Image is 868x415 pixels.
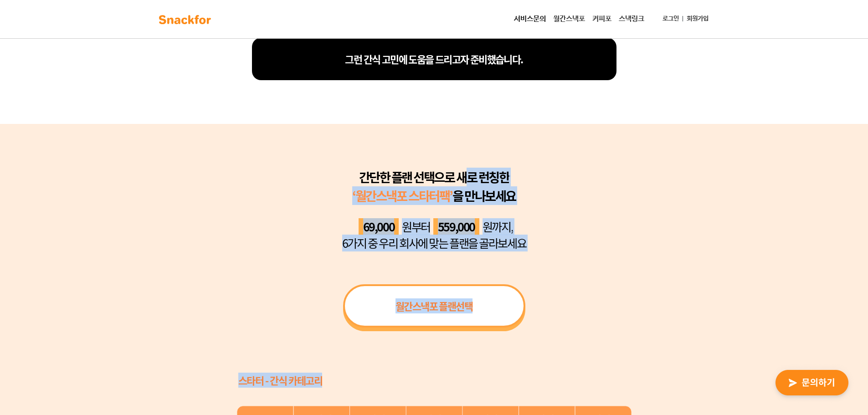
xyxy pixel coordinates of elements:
a: 홈 [3,289,60,312]
a: 회원가입 [683,10,712,27]
span: 설정 [141,302,152,310]
span: 559,000 [433,218,479,235]
a: 로그인 [659,10,683,27]
div: 스타터 - 간식 카테고리 [238,373,572,388]
a: 서비스문의 [510,10,550,28]
a: 설정 [118,289,175,312]
a: 스낵링크 [615,10,648,28]
span: 대화 [83,303,94,310]
span: 홈 [29,302,34,310]
span: 월간스낵포 플랜선택 [395,298,473,313]
a: 대화 [60,289,118,312]
img: background-main-color.svg [156,12,214,27]
span: 69,000 [359,218,399,235]
a: 커피포 [589,10,615,28]
div: 원부터 원까지, 6가지 중 우리 회사에 맞는 플랜을 골라보세요 [237,219,632,251]
a: 월간스낵포 [550,10,589,28]
span: 그런 간식 고민에 도움을 드리고자 준비했습니다. [345,51,523,67]
div: 간단한 플랜 선택으로 새로 런칭한 을 만나보세요 [237,168,632,205]
span: ‘월간스낵포 스타터팩’ [352,186,452,205]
